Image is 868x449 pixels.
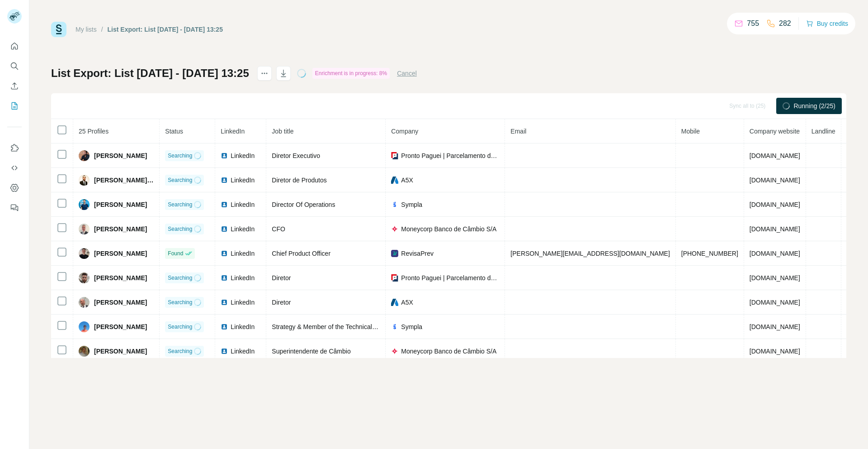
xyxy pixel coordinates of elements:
span: [PERSON_NAME] [94,151,147,160]
img: LinkedIn logo [221,177,228,184]
span: Job title [272,128,293,135]
span: LinkedIn [231,200,255,209]
button: My lists [7,98,22,114]
span: Searching [168,176,192,184]
span: Mobile [681,128,700,135]
span: [DOMAIN_NAME] [750,250,800,257]
span: LinkedIn [231,176,255,185]
img: company-logo [391,348,398,355]
span: [PERSON_NAME][EMAIL_ADDRESS][DOMAIN_NAME] [510,250,670,257]
button: Use Surfe on LinkedIn [7,140,22,156]
span: LinkedIn [231,224,255,234]
img: Surfe Logo [51,22,66,37]
button: Dashboard [7,180,22,196]
span: [PERSON_NAME] [94,273,147,282]
span: [PERSON_NAME] [94,322,147,331]
span: [PERSON_NAME] [94,298,147,307]
span: [DOMAIN_NAME] [750,177,800,184]
img: Avatar [79,297,90,308]
img: Avatar [79,224,90,234]
img: LinkedIn logo [221,225,228,233]
span: LinkedIn [231,347,255,356]
p: 755 [747,18,759,29]
img: LinkedIn logo [221,152,228,159]
img: company-logo [391,201,398,208]
span: [PHONE_NUMBER] [681,250,738,257]
span: Moneycorp Banco de Câmbio S/A [401,347,496,356]
span: Diretor [272,299,291,306]
span: [PERSON_NAME], CGA [94,176,154,185]
button: Buy credits [806,17,848,30]
span: Email [510,128,526,135]
span: [PERSON_NAME] [94,249,147,258]
img: company-logo [391,323,398,330]
span: LinkedIn [231,273,255,282]
span: Pronto Paguei | Parcelamento de Multas e Débitos com o Detran [401,151,499,160]
span: Status [165,128,183,135]
button: Quick start [7,38,22,54]
span: Running (2/25) [793,101,835,110]
img: company-logo [391,177,398,184]
span: Company [391,128,418,135]
h1: List Export: List [DATE] - [DATE] 13:25 [51,66,249,81]
img: Avatar [79,175,90,186]
span: Diretor [272,274,291,282]
button: Enrich CSV [7,78,22,94]
span: [DOMAIN_NAME] [750,201,800,208]
span: 25 Profiles [79,128,108,135]
span: [PERSON_NAME] [94,200,147,209]
img: company-logo [391,225,398,233]
button: actions [257,66,272,81]
span: CFO [272,225,285,233]
span: Searching [168,298,192,306]
span: Diretor de Produtos [272,177,326,184]
img: Avatar [79,346,90,357]
li: / [101,25,103,34]
span: [DOMAIN_NAME] [750,225,800,233]
img: Avatar [79,248,90,259]
span: [DOMAIN_NAME] [750,348,800,355]
button: Use Surfe API [7,160,22,176]
img: Avatar [79,272,90,283]
span: Strategy & Member of the Technical Staff [272,323,387,330]
span: LinkedIn [231,298,255,307]
span: Sympla [401,322,422,331]
span: [DOMAIN_NAME] [750,299,800,306]
a: My lists [75,26,97,33]
span: LinkedIn [221,128,245,135]
span: [PERSON_NAME] [94,347,147,356]
img: LinkedIn logo [221,250,228,257]
span: Sympla [401,200,422,209]
span: [DOMAIN_NAME] [750,274,800,282]
span: A5X [401,298,413,307]
div: List Export: List [DATE] - [DATE] 13:25 [108,25,223,34]
span: RevisaPrev [401,249,434,258]
button: Cancel [397,69,417,78]
img: Avatar [79,321,90,332]
p: 282 [779,18,791,29]
span: [PERSON_NAME] [94,224,147,234]
span: [DOMAIN_NAME] [750,152,800,159]
span: Searching [168,274,192,282]
img: company-logo [391,299,398,306]
span: A5X [401,176,413,185]
span: Superintendente de Câmbio [272,348,350,355]
div: Enrichment is in progress: 8% [312,68,390,79]
button: Search [7,58,22,74]
img: company-logo [391,274,398,282]
span: Searching [168,347,192,355]
span: [DOMAIN_NAME] [750,323,800,330]
span: LinkedIn [231,322,255,331]
button: Feedback [7,200,22,216]
span: LinkedIn [231,151,255,160]
img: LinkedIn logo [221,299,228,306]
img: company-logo [391,250,398,257]
span: Director Of Operations [272,201,335,208]
span: Searching [168,225,192,233]
img: LinkedIn logo [221,274,228,282]
img: LinkedIn logo [221,348,228,355]
span: Found [168,249,183,258]
span: Diretor Executivo [272,152,320,159]
span: LinkedIn [231,249,255,258]
span: Searching [168,323,192,331]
